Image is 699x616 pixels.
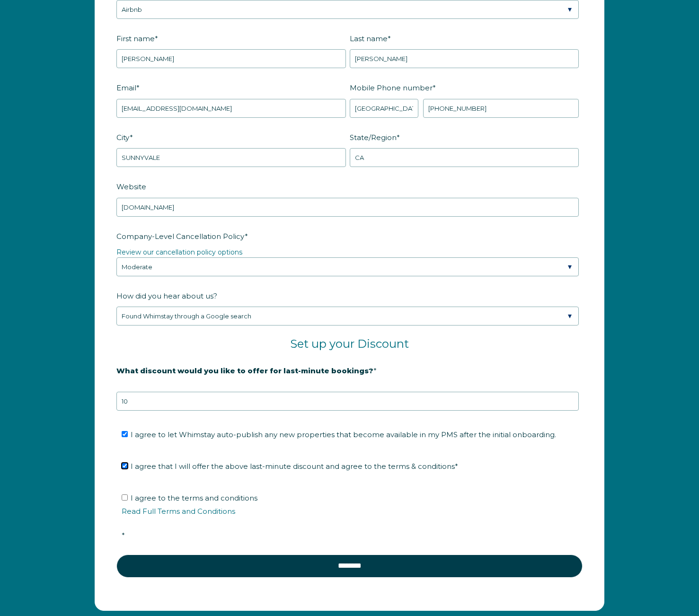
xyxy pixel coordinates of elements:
a: Review our cancellation policy options [116,248,242,256]
input: I agree that I will offer the above last-minute discount and agree to the terms & conditions* [122,463,128,469]
span: First name [116,31,155,46]
span: Email [116,80,136,95]
span: Company-Level Cancellation Policy [116,229,245,244]
span: State/Region [350,130,397,145]
span: Set up your Discount [290,337,409,351]
span: How did you hear about us? [116,289,217,303]
span: Mobile Phone number [350,80,433,95]
strong: 20% is recommended, minimum of 10% [116,382,265,391]
span: I agree that I will offer the above last-minute discount and agree to the terms & conditions [131,462,458,471]
span: Last name [350,31,388,46]
input: I agree to the terms and conditionsRead Full Terms and Conditions* [122,494,128,501]
span: Website [116,179,146,194]
strong: What discount would you like to offer for last-minute bookings? [116,366,373,375]
input: I agree to let Whimstay auto-publish any new properties that become available in my PMS after the... [122,431,128,437]
span: City [116,130,130,145]
span: I agree to let Whimstay auto-publish any new properties that become available in my PMS after the... [131,430,556,439]
a: Read Full Terms and Conditions [122,507,235,516]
